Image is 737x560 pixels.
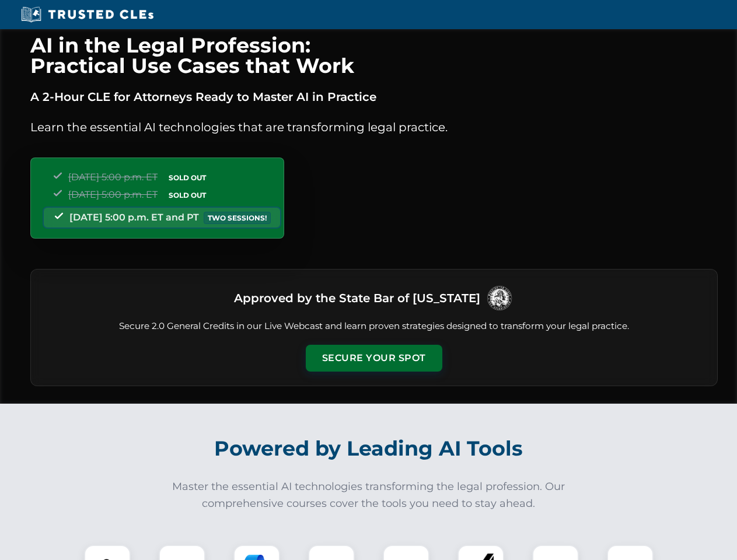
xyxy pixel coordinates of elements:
img: Logo [485,283,514,313]
h1: AI in the Legal Profession: Practical Use Cases that Work [30,35,718,76]
img: Trusted CLEs [18,6,157,23]
span: SOLD OUT [165,171,210,184]
p: Master the essential AI technologies transforming the legal profession. Our comprehensive courses... [165,478,573,512]
span: [DATE] 5:00 p.m. ET [68,189,158,200]
span: [DATE] 5:00 p.m. ET [68,171,158,183]
h3: Approved by the State Bar of [US_STATE] [234,288,480,309]
button: Secure Your Spot [306,345,442,372]
p: A 2-Hour CLE for Attorneys Ready to Master AI in Practice [30,87,718,106]
span: SOLD OUT [165,189,210,201]
p: Learn the essential AI technologies that are transforming legal practice. [30,118,718,136]
p: Secure 2.0 General Credits in our Live Webcast and learn proven strategies designed to transform ... [45,320,703,333]
h2: Powered by Leading AI Tools [46,428,692,469]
